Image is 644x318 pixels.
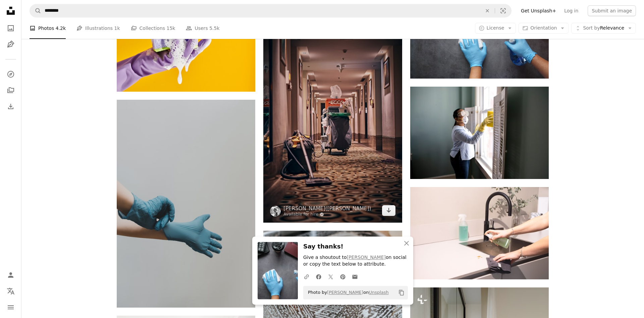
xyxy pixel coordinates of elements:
[283,212,371,217] a: Available for hire
[4,38,17,51] a: Illustrations
[186,17,219,39] a: Users 5.5k
[117,100,255,308] img: person in blue gloves and blue denim jeans
[337,270,349,283] a: Share on Pinterest
[4,4,17,19] a: Home — Unsplash
[4,67,17,81] a: Explore
[4,84,17,97] a: Collections
[583,25,600,31] span: Sort by
[4,301,17,314] button: Menu
[4,100,17,113] a: Download History
[396,287,407,298] button: Copy to clipboard
[588,5,636,16] button: Submit an image
[480,4,495,17] button: Clear
[76,17,120,39] a: Illustrations 1k
[30,4,512,17] form: Find visuals sitewide
[327,290,363,295] a: [PERSON_NAME]
[410,230,549,236] a: a woman is cleaning a kitchen sink with a rag
[487,25,504,31] span: License
[263,115,402,121] a: black and gray stroller on hallway
[349,270,361,283] a: Share over email
[369,290,388,295] a: Unsplash
[263,14,402,223] img: black and gray stroller on hallway
[283,205,371,212] a: [PERSON_NAME]([PERSON_NAME])
[560,5,582,16] a: Log in
[303,254,408,268] p: Give a shoutout to on social or copy the text below to attribute.
[305,287,389,298] span: Photo by on
[410,87,549,179] img: woman in white long sleeve shirt and blue denim jeans standing beside white wooden framed glass
[114,25,120,32] span: 1k
[270,206,281,217] img: Go to Ashwini Chaudhary(Monty)'s profile
[4,284,17,298] button: Language
[209,25,219,32] span: 5.5k
[117,42,255,48] a: a hand in purple gloves holding a sponge
[131,17,175,39] a: Collections 15k
[4,268,17,282] a: Log in / Sign up
[117,200,255,207] a: person in blue gloves and blue denim jeans
[30,4,41,17] button: Search Unsplash
[167,25,175,32] span: 15k
[495,4,511,17] button: Visual search
[303,242,408,252] h3: Say thanks!
[475,23,516,34] button: License
[325,270,337,283] a: Share on Twitter
[517,5,560,16] a: Get Unsplash+
[347,255,386,260] a: [PERSON_NAME]
[4,21,17,35] a: Photos
[519,23,569,34] button: Orientation
[382,205,395,216] a: Download
[571,23,636,34] button: Sort byRelevance
[410,187,549,279] img: a woman is cleaning a kitchen sink with a rag
[583,25,624,32] span: Relevance
[313,270,325,283] a: Share on Facebook
[530,25,557,31] span: Orientation
[410,130,549,136] a: woman in white long sleeve shirt and blue denim jeans standing beside white wooden framed glass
